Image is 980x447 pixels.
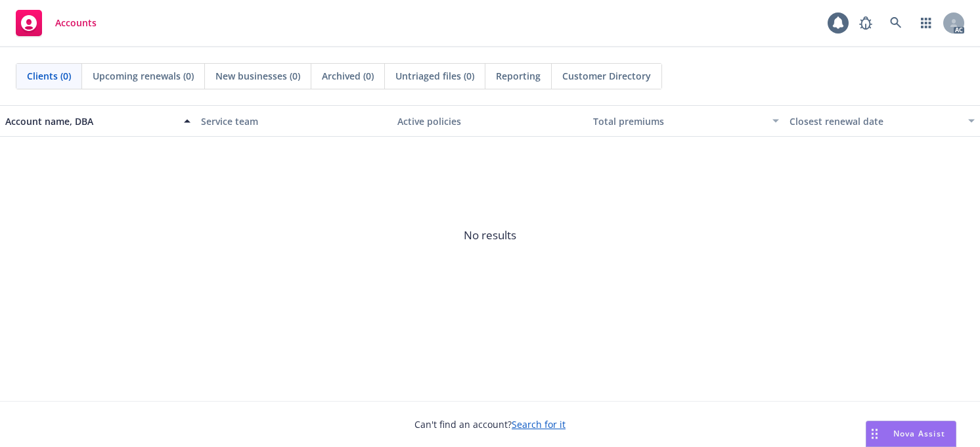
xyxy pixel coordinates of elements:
[196,105,391,137] button: Service team
[593,114,764,128] div: Total premiums
[414,417,566,431] span: Can't find an account?
[55,18,97,28] span: Accounts
[11,5,102,41] a: Accounts
[588,105,784,137] button: Total premiums
[27,69,71,83] span: Clients (0)
[866,421,956,447] button: Nova Assist
[512,418,566,431] a: Search for it
[562,69,651,83] span: Customer Directory
[853,10,879,36] a: Report a Bug
[496,69,541,83] span: Reporting
[93,69,194,83] span: Upcoming renewals (0)
[215,69,300,83] span: New businesses (0)
[5,114,176,128] div: Account name, DBA
[397,114,583,128] div: Active policies
[201,114,386,128] div: Service team
[913,10,939,36] a: Switch app
[322,69,374,83] span: Archived (0)
[883,10,909,36] a: Search
[893,428,945,439] span: Nova Assist
[784,105,980,137] button: Closest renewal date
[392,105,588,137] button: Active policies
[866,421,883,446] div: Drag to move
[395,69,474,83] span: Untriaged files (0)
[790,114,960,128] div: Closest renewal date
